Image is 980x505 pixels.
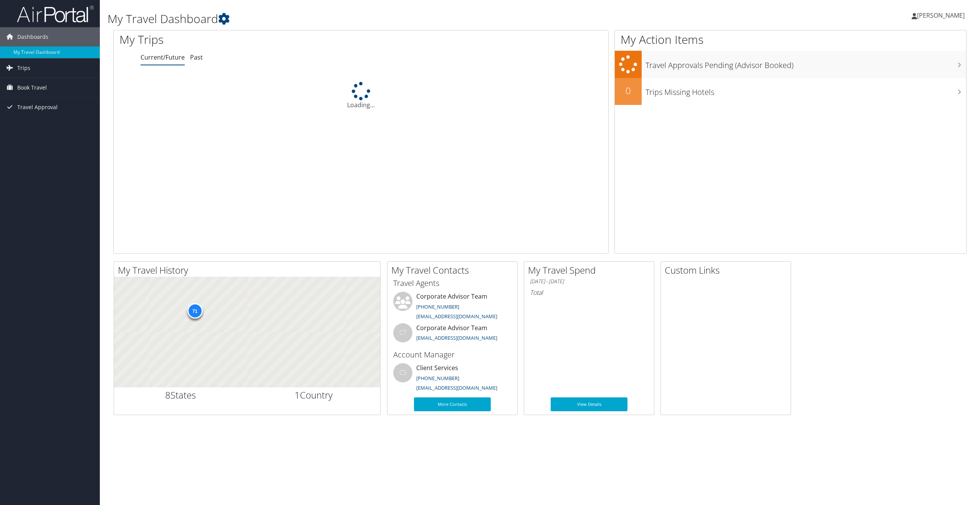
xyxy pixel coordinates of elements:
[528,264,654,277] h2: My Travel Spend
[615,32,966,48] h1: My Action Items
[912,4,972,27] a: [PERSON_NAME]
[389,292,515,323] li: Corporate Advisor Team
[119,32,396,48] h1: My Trips
[393,363,412,382] div: CS
[391,264,517,277] h2: My Travel Contacts
[17,78,47,97] span: Book Travel
[665,264,791,277] h2: Custom Links
[551,397,627,411] a: View Details
[393,349,512,360] h3: Account Manager
[108,11,684,27] h1: My Travel Dashboard
[414,397,491,411] a: More Contacts
[187,303,202,319] div: 71
[389,363,515,395] li: Client Services
[17,58,30,78] span: Trips
[530,278,648,285] h6: [DATE] - [DATE]
[615,51,966,78] a: Travel Approvals Pending (Advisor Booked)
[416,334,497,341] a: [EMAIL_ADDRESS][DOMAIN_NAME]
[393,323,412,342] div: CT
[646,56,966,71] h3: Travel Approvals Pending (Advisor Booked)
[17,27,48,47] span: Dashboards
[118,264,380,277] h2: My Travel History
[416,384,497,391] a: [EMAIL_ADDRESS][DOMAIN_NAME]
[253,389,375,402] h2: Country
[120,389,242,402] h2: States
[141,53,185,61] a: Current/Future
[615,84,642,97] h2: 0
[295,389,300,401] span: 1
[416,303,459,310] a: [PHONE_NUMBER]
[114,82,608,110] div: Loading...
[165,389,171,401] span: 8
[190,53,203,61] a: Past
[389,323,515,348] li: Corporate Advisor Team
[917,11,965,20] span: [PERSON_NAME]
[17,5,94,23] img: airportal-logo.png
[416,313,497,320] a: [EMAIL_ADDRESS][DOMAIN_NAME]
[646,83,966,98] h3: Trips Missing Hotels
[17,98,58,117] span: Travel Approval
[416,375,459,382] a: [PHONE_NUMBER]
[393,278,512,289] h3: Travel Agents
[530,288,648,297] h6: Total
[615,78,966,105] a: 0Trips Missing Hotels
